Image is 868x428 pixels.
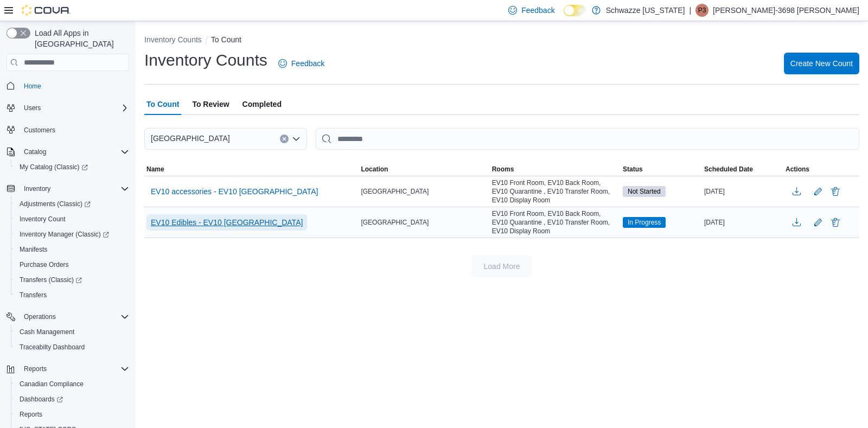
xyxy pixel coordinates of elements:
span: Canadian Compliance [15,378,129,391]
button: Reports [2,361,133,376]
p: | [689,4,691,17]
button: Home [2,78,133,93]
p: [PERSON_NAME]-3698 [PERSON_NAME] [713,4,859,17]
span: Home [20,79,129,92]
span: Completed [242,93,282,115]
button: Delete [829,216,842,229]
span: Users [24,104,41,112]
button: Canadian Compliance [11,376,133,392]
span: Reports [15,408,129,421]
nav: An example of EuiBreadcrumbs [144,34,859,47]
button: Location [359,163,489,176]
span: Feedback [291,58,324,69]
span: In Progress [623,217,666,228]
button: Purchase Orders [11,257,133,272]
span: Purchase Orders [15,258,129,271]
a: My Catalog (Classic) [15,161,92,174]
span: Home [24,82,41,91]
span: Manifests [20,245,47,254]
span: Cash Management [20,328,74,336]
span: Operations [20,310,129,323]
span: Customers [20,123,129,137]
div: [DATE] [702,216,783,229]
span: In Progress [628,218,661,227]
span: Inventory Manager (Classic) [15,228,129,241]
span: Cash Management [15,325,129,338]
span: EV10 accessories - EV10 [GEOGRAPHIC_DATA] [151,186,318,197]
span: Reports [24,365,47,373]
span: Location [361,165,388,174]
span: Reports [20,410,42,419]
span: Transfers (Classic) [20,276,82,284]
span: Purchase Orders [20,260,69,269]
button: Inventory Counts [144,35,202,44]
span: Transfers [20,291,47,299]
input: This is a search bar. After typing your query, hit enter to filter the results lower in the page. [316,128,859,150]
span: EV10 Edibles - EV10 [GEOGRAPHIC_DATA] [151,217,303,228]
a: Inventory Manager (Classic) [11,227,133,242]
button: Edit count details [812,214,825,231]
button: Reports [20,362,51,375]
button: EV10 accessories - EV10 [GEOGRAPHIC_DATA] [146,183,322,200]
span: To Count [146,93,179,115]
span: Name [146,165,164,174]
button: To Count [211,35,241,44]
img: Cova [22,5,71,16]
a: Customers [20,124,60,137]
a: Canadian Compliance [15,378,88,391]
button: Edit count details [812,183,825,200]
div: EV10 Front Room, EV10 Back Room, EV10 Quarantine , EV10 Transfer Room, EV10 Display Room [490,176,621,207]
span: Transfers [15,289,129,302]
span: Dashboards [15,393,129,406]
span: Reports [20,362,129,375]
p: Schwazze [US_STATE] [606,4,685,17]
button: Inventory [20,182,55,195]
a: Transfers [15,289,51,302]
button: Inventory Count [11,212,133,227]
span: Actions [786,165,809,174]
button: Reports [11,407,133,422]
a: Transfers (Classic) [11,272,133,288]
span: Not Started [623,186,666,197]
a: Manifests [15,243,52,256]
button: Clear input [280,135,289,143]
span: [GEOGRAPHIC_DATA] [151,132,230,145]
button: Load More [471,255,532,277]
button: Users [2,100,133,116]
a: Reports [15,408,47,421]
button: Inventory [2,181,133,196]
a: Adjustments (Classic) [11,196,133,212]
span: Users [20,101,129,114]
button: EV10 Edibles - EV10 [GEOGRAPHIC_DATA] [146,214,307,231]
button: Rooms [490,163,621,176]
span: [GEOGRAPHIC_DATA] [361,218,429,227]
span: Rooms [492,165,514,174]
span: Inventory Count [15,213,129,226]
button: Operations [20,310,60,323]
a: Feedback [274,53,329,74]
div: Pedro-3698 Salazar [695,4,709,17]
span: Status [623,165,643,174]
button: Users [20,101,45,114]
button: Open list of options [292,135,301,143]
button: Cash Management [11,324,133,340]
a: Dashboards [11,392,133,407]
span: Scheduled Date [704,165,753,174]
h1: Inventory Counts [144,49,267,71]
span: My Catalog (Classic) [20,163,88,171]
span: Adjustments (Classic) [15,197,129,210]
a: Home [20,80,46,93]
span: Feedback [521,5,554,16]
span: Inventory [24,184,50,193]
a: Inventory Manager (Classic) [15,228,113,241]
button: Catalog [2,144,133,159]
button: Customers [2,122,133,138]
div: [DATE] [702,185,783,198]
span: My Catalog (Classic) [15,161,129,174]
span: Load All Apps in [GEOGRAPHIC_DATA] [30,28,129,49]
button: Create New Count [784,53,859,74]
span: Manifests [15,243,129,256]
button: Transfers [11,288,133,303]
span: Dashboards [20,395,63,404]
